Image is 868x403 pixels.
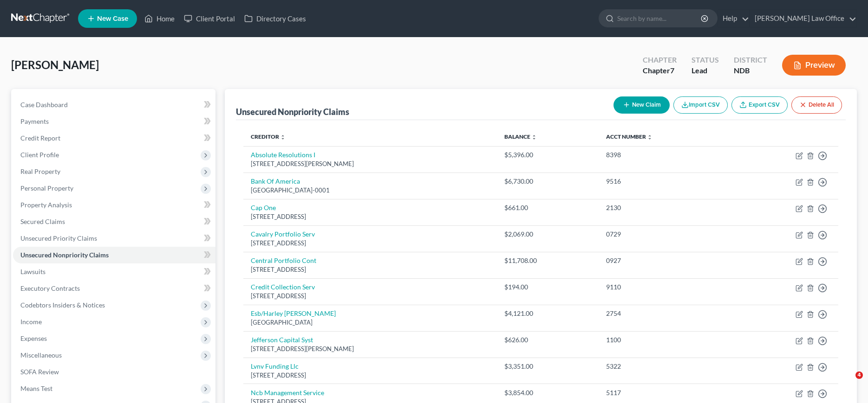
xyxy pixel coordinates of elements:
span: Expenses [20,334,47,342]
a: [PERSON_NAME] Law Office [750,10,856,27]
a: Lvnv Funding Llc [251,362,299,370]
span: Personal Property [20,184,73,192]
div: 2130 [606,203,723,212]
span: Means Test [20,384,52,392]
span: Payments [20,117,49,125]
div: [GEOGRAPHIC_DATA] [251,318,489,327]
iframe: Intercom live chat [836,371,859,394]
div: [STREET_ADDRESS][PERSON_NAME] [251,160,489,168]
span: Unsecured Priority Claims [20,234,97,242]
div: $3,351.00 [504,362,591,371]
a: Export CSV [731,96,788,114]
div: Lead [692,65,719,76]
a: Credit Collection Serv [251,283,315,291]
i: unfold_more [531,134,537,140]
div: [STREET_ADDRESS] [251,265,489,274]
div: 1100 [606,335,723,345]
div: $3,854.00 [504,388,591,397]
div: [STREET_ADDRESS][PERSON_NAME] [251,345,489,353]
a: Payments [13,113,215,130]
span: New Case [97,15,128,22]
a: Jefferson Capital Syst [251,336,313,344]
span: Lawsuits [20,268,46,275]
div: 5322 [606,362,723,371]
span: Executory Contracts [20,284,80,292]
a: Executory Contracts [13,280,215,297]
a: Home [140,10,179,27]
button: Delete All [791,96,842,114]
div: 0729 [606,230,723,239]
a: Cavalry Portfolio Serv [251,230,315,238]
div: $194.00 [504,282,591,292]
span: 4 [855,371,863,379]
a: Cap One [251,204,276,211]
span: Income [20,318,42,326]
div: [GEOGRAPHIC_DATA]-0001 [251,186,489,195]
a: Creditor unfold_more [251,133,286,140]
a: Balance unfold_more [504,133,537,140]
div: $626.00 [504,335,591,345]
div: $5,396.00 [504,150,591,160]
span: Client Profile [20,151,59,159]
div: $4,121.00 [504,309,591,318]
div: Chapter [643,55,677,65]
div: [STREET_ADDRESS] [251,212,489,221]
div: Unsecured Nonpriority Claims [236,106,349,117]
button: Import CSV [673,96,728,114]
div: 9110 [606,282,723,292]
span: Unsecured Nonpriority Claims [20,251,109,259]
i: unfold_more [647,134,653,140]
a: Help [718,10,749,27]
span: SOFA Review [20,368,59,376]
button: Preview [782,55,846,76]
a: Central Portfolio Cont [251,256,316,264]
span: Miscellaneous [20,351,62,359]
a: Absolute Resolutions I [251,151,315,159]
a: Client Portal [179,10,240,27]
div: NDB [734,65,767,76]
div: Status [692,55,719,65]
div: [STREET_ADDRESS] [251,292,489,301]
span: Secured Claims [20,217,65,225]
a: Case Dashboard [13,96,215,113]
div: $661.00 [504,203,591,212]
span: Credit Report [20,134,60,142]
a: Secured Claims [13,213,215,230]
div: Chapter [643,65,677,76]
div: [STREET_ADDRESS] [251,239,489,248]
div: 0927 [606,256,723,265]
a: Lawsuits [13,263,215,280]
div: $2,069.00 [504,230,591,239]
input: Search by name... [617,10,702,27]
button: New Claim [613,96,670,114]
a: SOFA Review [13,364,215,380]
a: Directory Cases [240,10,311,27]
div: 2754 [606,309,723,318]
div: $11,708.00 [504,256,591,265]
div: 9516 [606,177,723,186]
div: District [734,55,767,65]
div: $6,730.00 [504,177,591,186]
a: Esb/Harley [PERSON_NAME] [251,309,336,317]
a: Ncb Management Service [251,389,324,397]
a: Unsecured Priority Claims [13,230,215,247]
a: Bank Of America [251,177,300,185]
a: Acct Number unfold_more [606,133,653,140]
div: 8398 [606,150,723,160]
div: 5117 [606,388,723,397]
span: Real Property [20,167,60,175]
span: Property Analysis [20,201,72,209]
span: Case Dashboard [20,101,68,109]
span: [PERSON_NAME] [11,58,99,71]
span: 7 [670,66,674,75]
i: unfold_more [280,134,286,140]
div: [STREET_ADDRESS] [251,371,489,380]
span: Codebtors Insiders & Notices [20,301,105,309]
a: Property Analysis [13,197,215,213]
a: Credit Report [13,130,215,147]
a: Unsecured Nonpriority Claims [13,247,215,263]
